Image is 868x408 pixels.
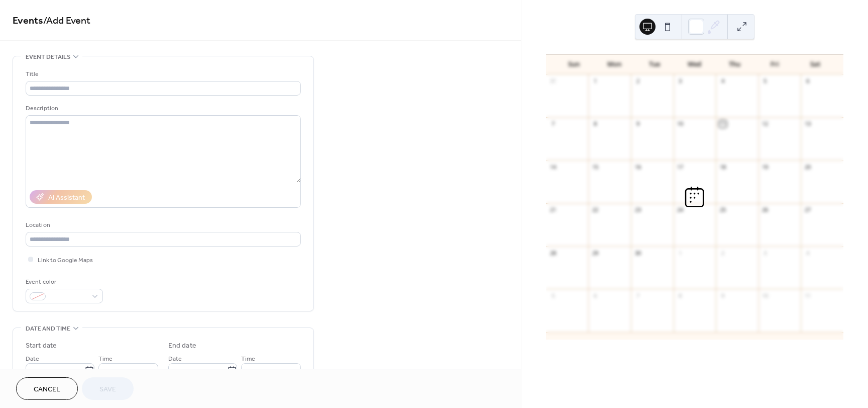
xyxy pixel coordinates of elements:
div: 21 [549,206,557,214]
div: 10 [762,292,769,299]
div: 15 [591,163,599,171]
div: Wed [675,54,715,74]
div: 9 [719,292,726,299]
div: 4 [804,249,811,257]
div: 4 [719,77,726,85]
div: 23 [634,206,641,214]
div: 25 [719,206,726,214]
div: 22 [591,206,599,214]
span: Event details [26,52,70,62]
div: 8 [591,120,599,128]
div: Title [26,69,299,79]
span: Cancel [34,384,60,395]
div: 13 [804,120,811,128]
div: 24 [677,206,684,214]
div: 9 [634,120,641,128]
div: Fri [755,54,795,74]
div: 11 [719,120,726,128]
div: 5 [549,292,557,299]
div: 30 [634,249,641,257]
div: Description [26,103,299,114]
span: Link to Google Maps [38,255,93,266]
div: 17 [677,163,684,171]
div: 29 [591,249,599,257]
div: 18 [719,163,726,171]
span: Date [168,354,182,364]
div: Sat [795,54,835,74]
div: Start date [26,341,57,351]
div: 14 [549,163,557,171]
a: Events [13,11,43,31]
div: Sun [554,54,594,74]
div: 7 [634,292,641,299]
div: Mon [594,54,634,74]
div: 26 [762,206,769,214]
div: Tue [634,54,675,74]
div: 3 [677,77,684,85]
div: 12 [762,120,769,128]
div: 3 [762,249,769,257]
div: End date [168,341,196,351]
div: Event color [26,277,101,287]
div: 1 [591,77,599,85]
span: Date and time [26,323,70,334]
span: Time [98,354,113,364]
div: 6 [591,292,599,299]
div: 28 [549,249,557,257]
div: 31 [549,77,557,85]
div: 7 [549,120,557,128]
div: 27 [804,206,811,214]
div: 10 [677,120,684,128]
span: / Add Event [43,11,90,31]
span: Date [26,354,39,364]
div: 11 [804,292,811,299]
div: Location [26,220,299,230]
button: Cancel [16,377,78,400]
div: 8 [677,292,684,299]
div: 16 [634,163,641,171]
div: 2 [634,77,641,85]
div: 6 [804,77,811,85]
span: Time [241,354,255,364]
div: 19 [762,163,769,171]
div: 2 [719,249,726,257]
div: 20 [804,163,811,171]
div: 5 [762,77,769,85]
div: Thu [715,54,755,74]
div: 1 [677,249,684,257]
